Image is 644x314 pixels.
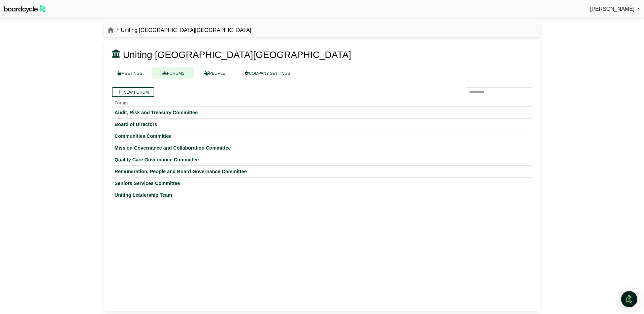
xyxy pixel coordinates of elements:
[115,145,529,151] a: Mission Governance and Collaboration Committee
[115,133,529,139] a: Communities Committee
[112,87,154,97] a: New forum
[590,6,635,12] span: [PERSON_NAME]
[123,50,351,60] span: Uniting [GEOGRAPHIC_DATA][GEOGRAPHIC_DATA]
[115,109,529,116] a: Audit, Risk and Treasury Committee
[4,5,46,13] img: BoardcycleBlackGreen-aaafeed430059cb809a45853b8cf6d952af9d84e6e89e1f1685b34bfd5cb7d64.svg
[235,67,300,79] a: COMPANY SETTINGS
[112,97,532,107] th: Forum
[115,157,529,163] a: Quality Care Governance Committee
[621,291,637,307] div: Open Intercom Messenger
[115,121,529,127] a: Board of Directors
[108,26,251,35] nav: breadcrumb
[194,67,235,79] a: PEOPLE
[114,26,251,35] li: Uniting [GEOGRAPHIC_DATA][GEOGRAPHIC_DATA]
[108,67,152,79] a: MEETINGS
[115,168,529,175] a: Remuneration, People and Board Governance Committee
[152,67,194,79] a: FORUMS
[590,5,640,13] a: [PERSON_NAME]
[115,192,529,198] a: Uniting Leadership Team
[115,180,529,186] a: Seniors Services Committee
